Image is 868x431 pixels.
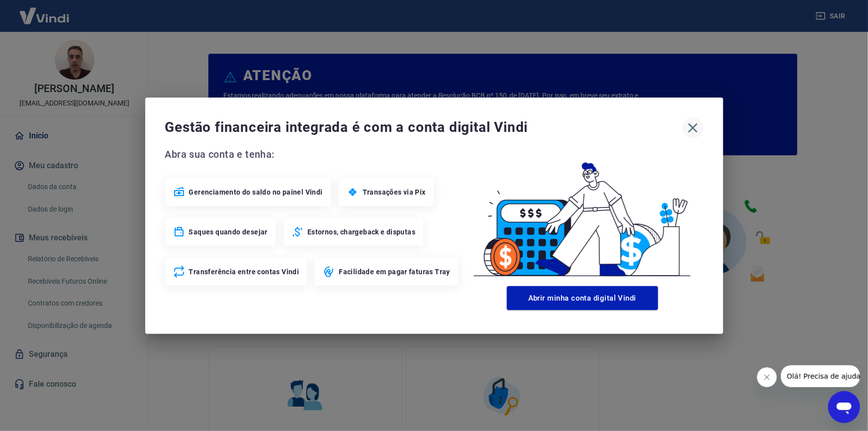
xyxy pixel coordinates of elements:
span: Transferência entre contas Vindi [189,267,299,277]
iframe: Message from company [781,365,860,387]
span: Estornos, chargeback e disputas [307,227,415,237]
button: Abrir minha conta digital Vindi [507,286,658,310]
span: Facilidade em pagar faturas Tray [339,267,450,277]
span: Saques quando desejar [189,227,268,237]
span: Gerenciamento do saldo no painel Vindi [189,187,323,197]
iframe: Button to launch messaging window [828,391,860,423]
span: Abra sua conta e tenha: [165,146,462,162]
iframe: Close message [757,367,777,387]
span: Gestão financeira integrada é com a conta digital Vindi [165,117,682,137]
span: Olá! Precisa de ajuda? [6,7,84,15]
span: Transações via Pix [363,187,426,197]
img: Good Billing [462,146,703,282]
